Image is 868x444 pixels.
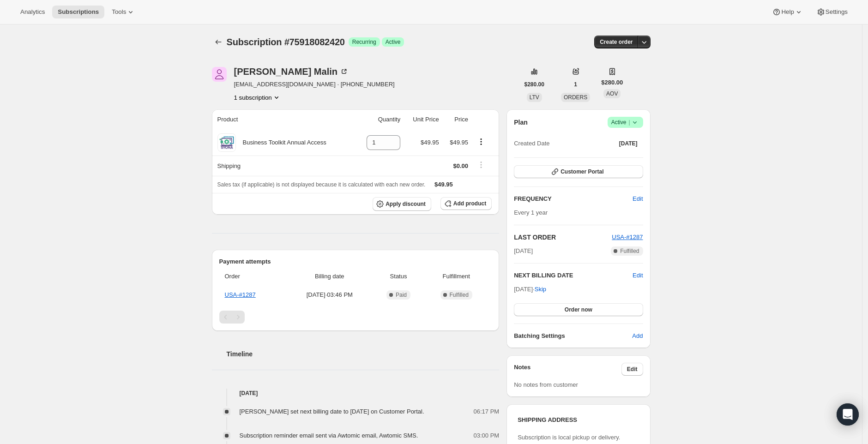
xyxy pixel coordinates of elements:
button: Apply discount [373,197,431,211]
span: $280.00 [601,78,623,87]
span: Analytics [20,8,45,16]
button: Product actions [234,93,281,102]
nav: Pagination [219,311,492,324]
span: Skip [535,285,546,294]
th: Price [442,109,471,130]
div: Open Intercom Messenger [837,403,859,426]
h4: [DATE] [212,389,500,398]
span: Help [781,8,794,16]
button: Shipping actions [474,160,488,170]
div: [PERSON_NAME] Malin [234,67,349,76]
span: Apply discount [386,200,426,208]
span: Subscription reminder email sent via Awtomic email, Awtomic SMS. [240,432,418,439]
span: Aaron Malin [212,67,227,82]
span: Edit [633,194,643,204]
span: [DATE] [514,246,533,256]
span: Subscription #75918082420 [227,37,345,47]
span: Billing date [289,272,371,281]
button: [DATE] [614,137,643,150]
th: Unit Price [403,109,442,130]
h3: SHIPPING ADDRESS [518,415,639,425]
span: | [628,119,630,126]
span: [DATE] · [514,286,546,293]
h2: NEXT BILLING DATE [514,271,633,280]
span: [DATE] [619,140,638,147]
button: Help [766,6,808,18]
span: 03:00 PM [474,431,500,440]
button: Tools [106,6,141,18]
span: [PERSON_NAME] set next billing date to [DATE] on Customer Portal. [240,408,424,415]
span: LTV [530,94,539,101]
span: No notes from customer [514,381,578,388]
h6: Batching Settings [514,331,632,341]
button: Subscriptions [52,6,104,18]
span: Fulfillment [426,272,486,281]
th: Shipping [212,156,356,176]
span: $49.95 [421,139,439,146]
button: Create order [594,36,638,48]
h2: Timeline [227,349,500,359]
button: Customer Portal [514,165,643,178]
button: $280.00 [519,78,550,91]
span: Order now [565,306,592,313]
span: Add [632,331,643,341]
h3: Notes [514,363,621,376]
h2: Payment attempts [219,257,492,266]
span: Subscription is local pickup or delivery. [518,434,620,441]
span: Add product [453,200,486,207]
button: USA-#1287 [612,233,643,242]
a: USA-#1287 [612,234,643,240]
th: Order [219,266,286,287]
button: Edit [633,271,643,280]
span: Status [376,272,421,281]
button: Edit [627,192,648,206]
span: Created Date [514,139,549,148]
button: Edit [621,363,643,376]
span: Fulfilled [620,247,639,255]
button: Settings [811,6,853,18]
button: Add product [440,197,492,210]
span: $280.00 [524,81,544,88]
span: Active [611,118,639,127]
span: ORDERS [564,94,587,101]
span: $49.95 [450,139,468,146]
span: [EMAIL_ADDRESS][DOMAIN_NAME] · [PHONE_NUMBER] [234,80,395,89]
span: Fulfilled [450,291,469,299]
span: Subscriptions [58,8,99,16]
h2: FREQUENCY [514,194,633,204]
span: Active [386,38,401,46]
button: Add [627,329,648,343]
span: Tools [112,8,126,16]
button: Order now [514,303,643,316]
span: Sales tax (if applicable) is not displayed because it is calculated with each new order. [217,181,426,188]
span: Settings [826,8,848,16]
span: Paid [396,291,407,299]
span: 06:17 PM [474,407,500,416]
span: $0.00 [453,162,468,169]
span: 1 [574,81,577,88]
span: Customer Portal [561,168,603,175]
span: Create order [600,38,633,46]
div: Business Toolkit Annual Access [236,138,326,147]
img: product img [217,133,236,152]
span: $49.95 [434,181,453,188]
button: 1 [568,78,583,91]
span: Edit [627,366,638,373]
th: Quantity [355,109,403,130]
span: AOV [606,90,618,97]
span: [DATE] · 03:46 PM [289,290,371,300]
button: Analytics [15,6,50,18]
a: USA-#1287 [225,291,256,298]
span: Every 1 year [514,209,548,216]
th: Product [212,109,356,130]
h2: Plan [514,118,528,127]
h2: LAST ORDER [514,233,612,242]
button: Subscriptions [212,36,225,48]
span: Recurring [352,38,376,46]
button: Product actions [474,137,488,147]
button: Skip [529,282,552,297]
